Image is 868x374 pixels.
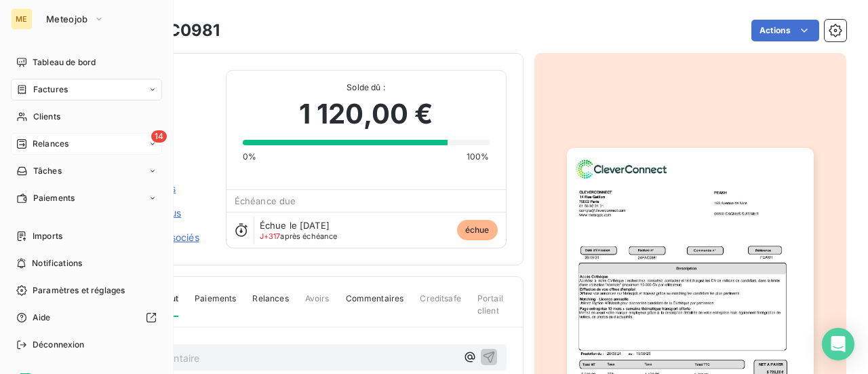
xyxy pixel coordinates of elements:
[305,293,330,316] span: Avoirs
[260,231,281,241] span: J+317
[243,81,490,94] span: Solde dû :
[11,8,33,30] div: ME
[33,111,60,123] span: Clients
[33,230,62,242] span: Imports
[477,293,507,328] span: Portail client
[457,220,498,240] span: échue
[252,293,288,316] span: Relances
[151,130,167,143] span: 14
[33,192,75,204] span: Paiements
[33,83,68,96] span: Factures
[46,14,88,24] span: Meteojob
[32,257,82,269] span: Notifications
[260,232,338,240] span: après échéance
[33,138,68,150] span: Relances
[751,20,819,41] button: Actions
[346,293,404,316] span: Commentaires
[243,151,256,163] span: 0%
[33,56,96,69] span: Tableau de bord
[33,339,85,351] span: Déconnexion
[822,328,854,360] div: Open Intercom Messenger
[299,94,433,134] span: 1 120,00 €
[33,284,125,297] span: Paramètres et réglages
[11,307,162,329] a: Aide
[260,220,330,231] span: Échue le [DATE]
[195,293,236,316] span: Paiements
[467,151,490,163] span: 100%
[33,312,51,324] span: Aide
[235,195,296,206] span: Échéance due
[33,165,62,177] span: Tâches
[420,293,461,316] span: Creditsafe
